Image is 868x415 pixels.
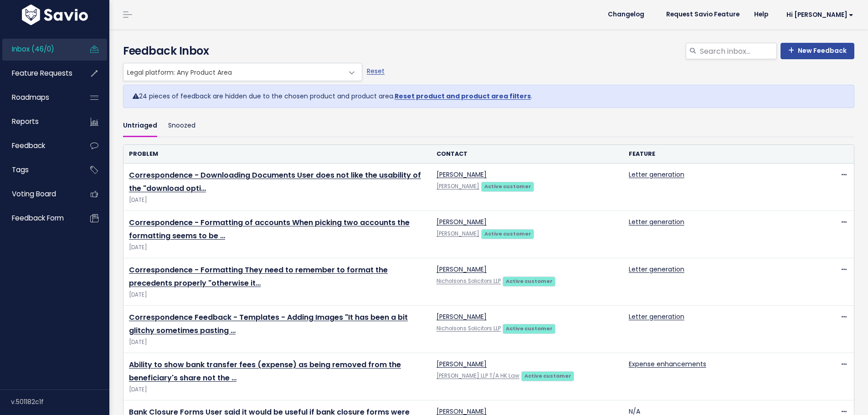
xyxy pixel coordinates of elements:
th: Contact [431,145,623,164]
a: Reports [2,111,76,132]
th: Feature [623,145,816,164]
a: Nicholsons Solicitors LLP [437,325,501,332]
a: [PERSON_NAME] [437,183,479,190]
a: Active customer [481,229,534,238]
a: Active customer [503,276,555,285]
div: 24 pieces of feedback are hidden due to the chosen product and product area. . [123,85,854,108]
a: Feature Requests [2,63,76,84]
span: Voting Board [12,189,56,199]
a: Active customer [503,323,555,333]
span: Feedback form [12,213,64,223]
a: [PERSON_NAME] [437,170,487,179]
a: Reset product and product area filters [395,92,531,101]
a: Letter generation [629,265,684,274]
a: [PERSON_NAME] [437,230,479,237]
span: [DATE] [129,195,426,205]
a: [PERSON_NAME] [437,217,487,226]
a: Correspondence - Formatting They need to remember to format the precedents properly "otherwise it… [129,265,388,288]
a: Ability to show bank transfer fees (expense) as being removed from the beneficiary's share not the … [129,359,401,383]
a: Hi [PERSON_NAME] [776,8,861,22]
a: Tags [2,159,76,180]
a: Voting Board [2,184,76,205]
span: Legal platform: Any Product Area [123,63,344,81]
a: Snoozed [168,115,195,137]
a: Letter generation [629,170,684,179]
a: Request Savio Feature [659,8,747,21]
input: Search inbox... [699,43,777,59]
span: Reports [12,117,39,126]
span: Feature Requests [12,68,72,78]
a: Nicholsons Solicitors LLP [437,277,501,285]
span: [DATE] [129,338,426,347]
a: Correspondence - Formatting of accounts When picking two accounts the formatting seems to be … [129,217,410,241]
a: Letter generation [629,217,684,226]
a: [PERSON_NAME] [437,312,487,321]
span: Legal platform: Any Product Area [123,63,362,81]
strong: Active customer [484,183,531,190]
strong: Active customer [506,277,553,285]
span: Changelog [608,11,644,18]
span: Inbox (46/0) [12,44,54,54]
ul: Filter feature requests [123,115,854,137]
a: [PERSON_NAME] [437,265,487,274]
a: Inbox (46/0) [2,39,76,60]
img: logo-white.9d6f32f41409.svg [20,5,90,25]
span: Feedback [12,141,45,150]
a: Expense enhancements [629,359,706,369]
a: Feedback [2,135,76,156]
a: Active customer [481,181,534,190]
div: v.501182c1f [11,390,109,414]
strong: Active customer [524,372,571,379]
a: New Feedback [781,43,854,59]
strong: Active customer [484,230,531,237]
a: Untriaged [123,115,157,137]
a: Letter generation [629,312,684,321]
span: [DATE] [129,385,426,395]
a: Feedback form [2,208,76,229]
span: Roadmaps [12,92,49,102]
a: [PERSON_NAME] LLP T/A HK Law [437,372,519,379]
th: Problem [123,145,431,164]
a: Active customer [521,371,574,380]
a: Roadmaps [2,87,76,108]
span: Hi [PERSON_NAME] [786,11,853,18]
span: [DATE] [129,290,426,300]
span: Tags [12,165,29,174]
a: Correspondence Feedback - Templates - Adding Images "It has been a bit glitchy sometimes pasting … [129,312,408,336]
a: Reset [367,67,385,76]
a: Help [747,8,776,21]
span: [DATE] [129,243,426,252]
a: [PERSON_NAME] [437,359,487,369]
h4: Feedback Inbox [123,43,854,59]
a: Correspondence - Downloading Documents User does not like the usability of the "download opti… [129,170,421,194]
strong: Active customer [506,325,553,332]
